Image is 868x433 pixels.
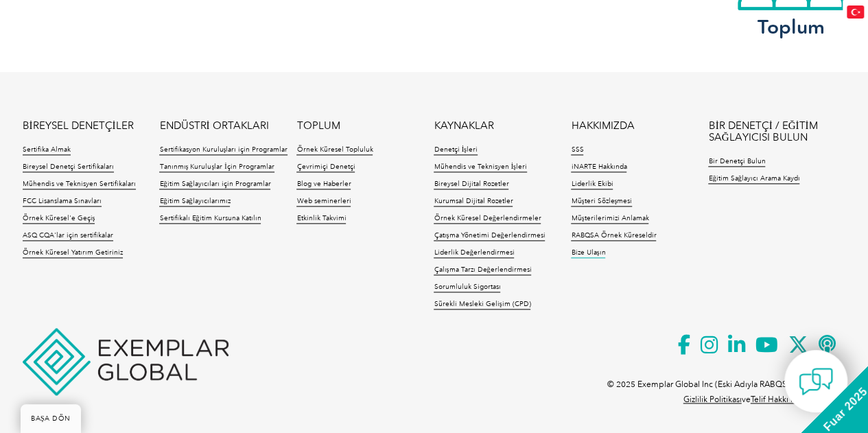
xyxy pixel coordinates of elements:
a: RABQSA Örnek Küreseldir [571,231,656,241]
font: ASQ CQA'lar için sertifikalar [23,231,113,239]
a: Sertifikalı Eğitim Kursuna Katılın [159,214,261,224]
font: RABQSA Örnek Küreseldir [571,231,656,239]
font: Örnek Küresel Topluluk [296,145,373,154]
a: Eğitim Sağlayıcıları için Programlar [159,180,270,189]
font: Çatışma Yönetimi Değerlendirmesi [434,231,545,239]
font: Bize Ulaşın [571,248,605,257]
font: BİREYSEL DENETÇİLER [23,119,134,132]
font: Eğitim Sağlayıcı Arama Kaydı [708,174,799,183]
a: Çalışma Tarzı Değerlendirmesi [434,266,531,275]
a: Çevrimiçi Denetçi [296,163,355,172]
img: contact-chat.png [799,364,833,399]
font: Sertifikasyon Kuruluşları için Programlar [159,145,288,154]
a: Mühendis ve Teknisyen Sertifikaları [23,180,136,189]
img: Örnek Küresel [23,328,228,395]
font: Mühendis ve Teknisyen İşleri [434,163,526,171]
font: Bir Denetçi Bulun [708,157,765,165]
a: Liderlik Değerlendirmesi [434,248,514,258]
font: Çalışma Tarzı Değerlendirmesi [434,266,531,274]
a: Sürekli Mesleki Gelişim (CPD) [434,300,530,309]
a: Bir Denetçi Bulun [708,157,765,167]
font: iNARTE Hakkında [571,163,626,171]
a: Kurumsal Dijital Rozetler [434,197,513,207]
a: Tanınmış Kuruluşlar İçin Programlar [159,163,274,172]
font: Blog ve Haberler [296,180,351,188]
a: Web seminerleri [296,197,351,207]
a: Telif Hakkı Feragatnamesi [751,395,846,404]
font: Etkinlik Takvimi [296,214,346,222]
font: Eğitim Sağlayıcılarımız [159,197,230,205]
font: SSS [571,145,583,154]
a: BİR DENETÇİ / EĞİTİM SAĞLAYICISI BULUN [708,120,845,143]
font: TOPLUM [296,119,340,132]
font: Çevrimiçi Denetçi [296,163,355,171]
a: KAYNAKLAR [434,120,493,132]
a: ENDÜSTRİ ORTAKLARI [159,120,268,132]
font: Liderlik Ekibi [571,180,613,188]
a: Bireysel Denetçi Sertifikaları [23,163,114,172]
font: Tanınmış Kuruluşlar İçin Programlar [159,163,274,171]
a: iNARTE Hakkında [571,163,626,172]
font: Örnek Küresel'e Geçiş [23,214,95,222]
font: HAKKIMIZDA [571,119,634,132]
font: Sertifika Almak [23,145,71,154]
a: Eğitim Sağlayıcılarımız [159,197,230,207]
a: ASQ CQA'lar için sertifikalar [23,231,113,241]
font: Kurumsal Dijital Rozetler [434,197,513,205]
a: Müşterilerimizi Anlamak [571,214,648,224]
font: Toplum [758,15,825,38]
font: Mühendis ve Teknisyen Sertifikaları [23,180,136,188]
a: Bize Ulaşın [571,248,605,258]
a: Liderlik Ekibi [571,180,613,189]
a: Mühendis ve Teknisyen İşleri [434,163,526,172]
font: FCC Lisanslama Sınavları [23,197,102,205]
a: HAKKIMIZDA [571,120,634,132]
font: Müşteri Sözleşmesi [571,197,632,205]
img: tr [847,5,864,19]
a: BAŞA DÖN [21,404,81,433]
a: Müşteri Sözleşmesi [571,197,632,207]
a: TOPLUM [296,120,340,132]
font: Sürekli Mesleki Gelişim (CPD) [434,300,530,308]
font: KAYNAKLAR [434,119,493,132]
font: Bireysel Denetçi Sertifikaları [23,163,114,171]
a: BİREYSEL DENETÇİLER [23,120,134,132]
font: Eğitim Sağlayıcıları için Programlar [159,180,270,188]
a: Örnek Küresel Yatırım Getiriniz [23,248,123,258]
font: Sorumluluk Sigortası [434,283,500,291]
a: Örnek Küresel'e Geçiş [23,214,95,224]
a: Örnek Küresel Topluluk [296,145,373,155]
font: ENDÜSTRİ ORTAKLARI [159,119,268,132]
a: Etkinlik Takvimi [296,214,346,224]
font: BİR DENETÇİ / EĞİTİM SAĞLAYICISI BULUN [708,119,817,143]
a: Blog ve Haberler [296,180,351,189]
a: SSS [571,145,583,155]
a: FCC Lisanslama Sınavları [23,197,102,207]
a: Sertifikasyon Kuruluşları için Programlar [159,145,288,155]
font: Örnek Küresel Yatırım Getiriniz [23,248,123,257]
font: BAŞA DÖN [31,414,71,423]
font: ve [742,395,751,404]
a: Denetçi İşleri [434,145,477,155]
a: Bireysel Dijital Rozetler [434,180,508,189]
font: Bireysel Dijital Rozetler [434,180,508,188]
font: Sertifikalı Eğitim Kursuna Katılın [159,214,261,222]
font: Liderlik Değerlendirmesi [434,248,514,257]
a: Sorumluluk Sigortası [434,283,500,292]
font: Web seminerleri [296,197,351,205]
font: Müşterilerimizi Anlamak [571,214,648,222]
a: Sertifika Almak [23,145,71,155]
font: Denetçi İşleri [434,145,477,154]
font: Örnek Küresel Değerlendirmeler [434,214,541,222]
font: © 2025 Exemplar Global Inc (Eski Adıyla RABQSA International). [607,379,846,389]
a: Eğitim Sağlayıcı Arama Kaydı [708,174,799,184]
a: Örnek Küresel Değerlendirmeler [434,214,541,224]
a: Gizlilik Politikası [683,395,742,404]
a: Çatışma Yönetimi Değerlendirmesi [434,231,545,241]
